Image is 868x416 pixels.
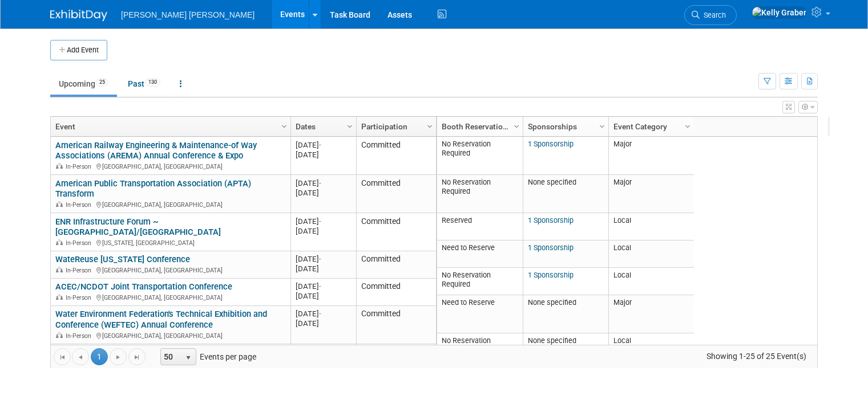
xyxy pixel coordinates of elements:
span: In-Person [66,201,95,209]
td: Committed [356,344,436,372]
a: Event Category [613,117,687,136]
div: [DATE] [296,319,351,328]
td: Committed [356,279,436,306]
a: Upcoming25 [50,73,117,95]
div: [DATE] [296,140,351,150]
span: - [319,282,321,291]
span: - [319,141,321,149]
a: Go to the previous page [72,348,89,365]
td: No Reservation Required [437,333,523,361]
img: Kelly Graber [752,6,807,19]
a: Go to the next page [110,348,127,365]
div: [DATE] [296,309,351,319]
img: In-Person Event [56,163,63,169]
td: Local [608,268,694,295]
a: American Railway Engineering & Maintenance-of Way Associations (AREMA) Annual Conference & Expo [55,140,257,161]
a: ENR Infrastructure Forum ~ [GEOGRAPHIC_DATA]/[GEOGRAPHIC_DATA] [55,217,221,238]
button: Add Event [50,40,107,60]
span: 25 [96,78,108,87]
div: [GEOGRAPHIC_DATA], [GEOGRAPHIC_DATA] [55,331,285,340]
a: Dates [296,117,349,136]
div: [DATE] [296,150,351,160]
a: Booth Reservation Status [442,117,515,136]
a: Search [684,5,737,25]
a: Past130 [119,73,169,95]
span: None specified [528,336,576,345]
div: [GEOGRAPHIC_DATA], [GEOGRAPHIC_DATA] [55,161,285,171]
span: - [319,179,321,187]
span: Go to the previous page [76,353,85,362]
a: 1 Sponsorship [528,271,574,279]
div: [DATE] [296,188,351,198]
td: Local [608,240,694,268]
span: Go to the next page [114,353,123,362]
a: Column Settings [596,117,609,134]
a: Go to the first page [54,348,71,365]
a: Column Settings [682,117,695,134]
div: [GEOGRAPHIC_DATA], [GEOGRAPHIC_DATA] [55,292,285,302]
span: Column Settings [280,122,289,131]
td: Committed [356,213,436,251]
span: [PERSON_NAME] [PERSON_NAME] [121,10,255,19]
span: In-Person [66,267,95,274]
div: [DATE] [296,264,351,274]
td: Need to Reserve [437,295,523,333]
div: [DATE] [296,282,351,291]
td: Major [608,295,694,333]
span: None specified [528,178,576,186]
a: Column Settings [424,117,437,134]
td: Reserved [437,213,523,240]
td: Local [608,333,694,361]
img: ExhibitDay [50,10,107,21]
a: Column Settings [511,117,523,134]
a: Go to the last page [128,348,146,365]
span: Events per page [146,348,268,365]
span: Go to the last page [132,353,142,362]
td: No Reservation Required [437,137,523,175]
div: [DATE] [296,178,351,188]
span: Search [700,11,726,19]
a: WateReuse [US_STATE] Conference [55,254,190,264]
td: Need to Reserve [437,240,523,268]
span: - [319,217,321,226]
span: In-Person [66,294,95,301]
a: 1 Sponsorship [528,243,574,252]
img: In-Person Event [56,332,63,338]
span: - [319,309,321,318]
div: [GEOGRAPHIC_DATA], [GEOGRAPHIC_DATA] [55,199,285,209]
td: Committed [356,306,436,344]
span: Column Settings [683,122,692,131]
a: Sponsorships [528,117,601,136]
span: 50 [161,349,180,365]
div: [GEOGRAPHIC_DATA], [GEOGRAPHIC_DATA] [55,265,285,275]
a: 1 Sponsorship [528,140,574,148]
span: 130 [145,78,160,87]
a: 1 Sponsorship [528,216,574,225]
span: 1 [91,348,108,365]
div: [DATE] [296,217,351,226]
img: In-Person Event [56,201,63,207]
img: In-Person Event [56,239,63,245]
a: American Public Transportation Association (APTA) Transform [55,178,251,199]
span: In-Person [66,163,95,170]
a: Event [55,117,283,136]
td: Major [608,175,694,213]
a: Water Environment Federation's Technical Exhibition and Conference (WEFTEC) Annual Conference [55,309,267,330]
td: No Reservation Required [437,268,523,295]
span: In-Person [66,332,95,340]
span: Column Settings [597,122,607,131]
div: [DATE] [296,226,351,236]
a: Participation [361,117,429,136]
img: In-Person Event [56,267,63,272]
span: Column Settings [425,122,434,131]
div: [US_STATE], [GEOGRAPHIC_DATA] [55,238,285,247]
a: Column Settings [278,117,291,134]
div: [DATE] [296,254,351,264]
span: Column Settings [512,122,521,131]
span: Go to the first page [58,353,67,362]
a: ACEC/NCDOT Joint Transportation Conference [55,282,232,292]
td: Committed [356,251,436,279]
span: Showing 1-25 of 25 Event(s) [696,348,817,364]
span: - [319,255,321,263]
td: Committed [356,137,436,175]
